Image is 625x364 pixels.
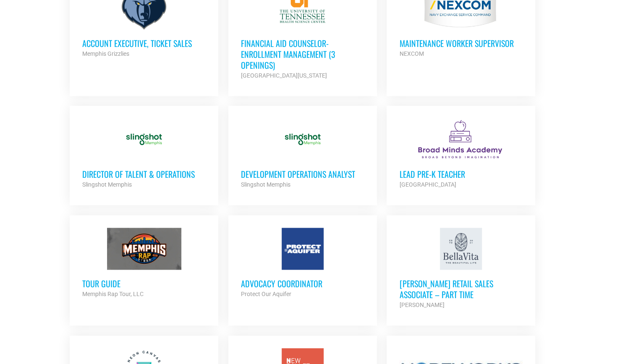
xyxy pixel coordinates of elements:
[228,215,377,312] a: Advocacy Coordinator Protect Our Aquifer
[387,106,535,202] a: Lead Pre-K Teacher [GEOGRAPHIC_DATA]
[241,278,364,289] h3: Advocacy Coordinator
[82,38,206,49] h3: Account Executive, Ticket Sales
[241,72,327,79] strong: [GEOGRAPHIC_DATA][US_STATE]
[82,278,206,289] h3: Tour Guide
[399,181,456,188] strong: [GEOGRAPHIC_DATA]
[241,38,364,70] h3: Financial Aid Counselor-Enrollment Management (3 Openings)
[82,181,132,188] strong: Slingshot Memphis
[387,215,535,322] a: [PERSON_NAME] Retail Sales Associate – Part Time [PERSON_NAME]
[241,291,291,297] strong: Protect Our Aquifer
[241,181,290,188] strong: Slingshot Memphis
[82,50,129,57] strong: Memphis Grizzlies
[241,169,364,179] h3: Development Operations Analyst
[82,291,144,297] strong: Memphis Rap Tour, LLC
[399,50,424,57] strong: NEXCOM
[70,106,218,202] a: Director of Talent & Operations Slingshot Memphis
[228,106,377,202] a: Development Operations Analyst Slingshot Memphis
[399,278,523,300] h3: [PERSON_NAME] Retail Sales Associate – Part Time
[70,215,218,312] a: Tour Guide Memphis Rap Tour, LLC
[82,169,206,179] h3: Director of Talent & Operations
[399,169,523,179] h3: Lead Pre-K Teacher
[399,302,444,308] strong: [PERSON_NAME]
[399,38,523,49] h3: MAINTENANCE WORKER SUPERVISOR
